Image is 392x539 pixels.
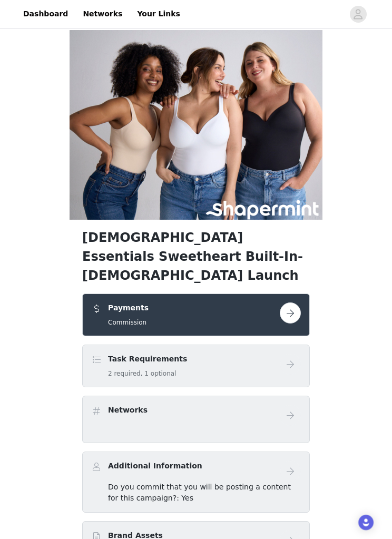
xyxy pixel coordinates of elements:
[131,2,187,26] a: Your Links
[358,515,374,530] div: Open Intercom Messenger
[108,483,291,502] span: Do you commit that you will be posting a content for this campaign?: Yes
[82,293,310,336] div: Payments
[82,452,310,513] div: Additional Information
[70,30,322,220] img: campaign image
[82,345,310,387] div: Task Requirements
[76,2,129,26] a: Networks
[108,460,202,472] h4: Additional Information
[108,405,148,416] h4: Networks
[108,302,149,313] h4: Payments
[82,228,310,285] h1: [DEMOGRAPHIC_DATA] Essentials Sweetheart Built-In-[DEMOGRAPHIC_DATA] Launch
[17,2,74,26] a: Dashboard
[82,396,310,443] div: Networks
[108,369,187,378] h5: 2 required, 1 optional
[108,318,149,327] h5: Commission
[108,354,187,365] h4: Task Requirements
[353,6,363,23] div: avatar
